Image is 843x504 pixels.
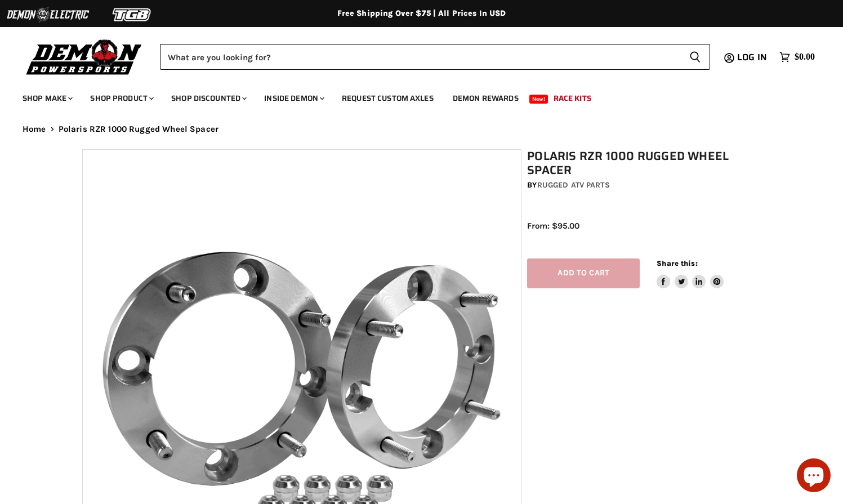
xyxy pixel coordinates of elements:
a: Log in [732,52,774,63]
span: Polaris RZR 1000 Rugged Wheel Spacer [59,124,218,134]
a: Request Custom Axles [333,87,442,110]
inbox-online-store-chat: Shopify online store chat [793,458,834,495]
a: Shop Make [14,87,79,110]
a: Rugged ATV Parts [537,180,610,190]
a: Race Kits [545,87,600,110]
span: Log in [737,50,767,64]
img: Demon Powersports [23,37,146,77]
span: Share this: [657,259,697,267]
img: TGB Logo 2 [90,4,175,25]
ul: Main menu [14,82,812,110]
img: Demon Electric Logo 2 [6,4,90,25]
span: $0.00 [795,52,815,63]
div: by [527,179,766,191]
a: Demon Rewards [444,87,527,110]
a: Shop Discounted [163,87,253,110]
form: Product [160,44,710,70]
h1: Polaris RZR 1000 Rugged Wheel Spacer [527,149,766,177]
a: Home [23,124,46,134]
a: Shop Product [82,87,160,110]
input: Search [160,44,680,70]
span: From: $95.00 [527,221,579,231]
aside: Share this: [657,258,724,288]
span: New! [529,95,548,104]
a: Inside Demon [256,87,331,110]
a: $0.00 [774,49,820,65]
button: Search [680,44,710,70]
